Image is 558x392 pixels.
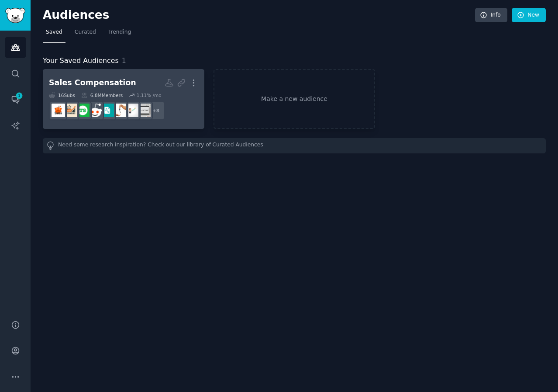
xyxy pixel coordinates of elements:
[137,92,162,98] div: 1.11 % /mo
[5,89,26,110] a: 1
[49,92,75,98] div: 16 Sub s
[512,8,546,23] a: New
[43,69,204,129] a: Sales Compensation16Subs6.8MMembers1.11% /mo+8jobhuntingSalesCommissionsaskcarsalesjobssalesdevel...
[213,141,263,150] a: Curated Audiences
[105,25,134,43] a: Trending
[88,104,102,117] img: salesdevelopment
[475,8,507,23] a: Info
[15,93,23,99] span: 1
[125,104,138,117] img: SalesCommissions
[81,92,123,98] div: 6.8M Members
[72,25,99,43] a: Curated
[5,8,25,23] img: GummySearch logo
[43,8,475,22] h2: Audiences
[147,101,165,120] div: + 8
[108,28,131,36] span: Trending
[43,56,119,66] span: Your Saved Audiences
[43,138,546,153] div: Need some research inspiration? Check out our library of
[137,104,151,117] img: jobhunting
[214,69,375,129] a: Make a new audience
[46,28,62,36] span: Saved
[100,104,114,117] img: jobs
[49,77,136,88] div: Sales Compensation
[76,104,90,117] img: techsales
[64,104,77,117] img: salestechniques
[113,104,126,117] img: askcarsales
[43,25,65,43] a: Saved
[52,104,65,117] img: Sales_Professionals
[75,28,96,36] span: Curated
[122,56,126,65] span: 1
